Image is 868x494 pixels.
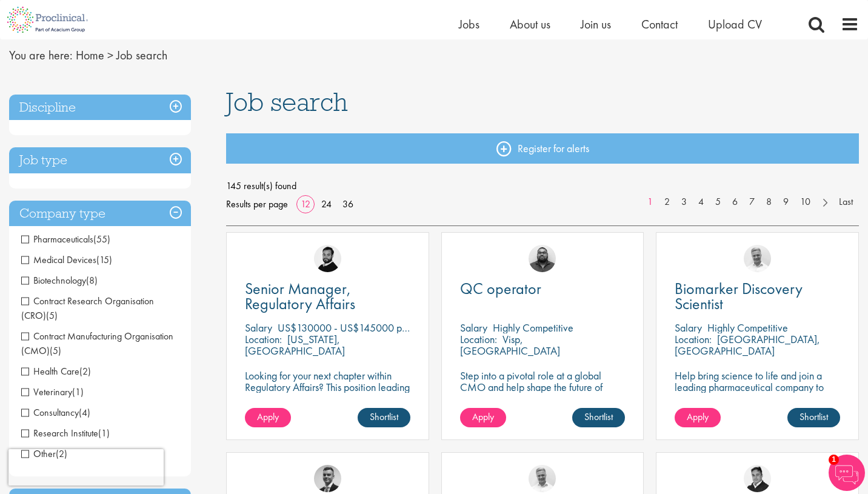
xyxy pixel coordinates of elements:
[529,465,556,492] img: Joshua Bye
[460,408,506,427] a: Apply
[675,332,820,358] p: [GEOGRAPHIC_DATA], [GEOGRAPHIC_DATA]
[9,147,191,173] h3: Job type
[572,408,625,427] a: Shortlist
[21,365,79,378] span: Health Care
[358,408,410,427] a: Shortlist
[9,201,191,227] h3: Company type
[460,332,497,346] span: Location:
[21,427,98,439] span: Research Institute
[829,455,865,491] img: Chatbot
[76,47,104,63] a: breadcrumb link
[708,16,762,32] a: Upload CV
[529,245,556,272] img: Ashley Bennett
[21,274,86,287] span: Biotechnology
[21,253,112,266] span: Medical Devices
[86,274,98,287] span: (8)
[707,321,788,335] p: Highly Competitive
[21,447,56,460] span: Other
[72,386,84,398] span: (1)
[472,410,494,423] span: Apply
[96,253,112,266] span: (15)
[245,332,282,346] span: Location:
[314,465,341,492] a: Alex Bill
[9,95,191,121] h3: Discipline
[245,370,410,416] p: Looking for your next chapter within Regulatory Affairs? This position leading projects and worki...
[21,330,173,357] span: Contract Manufacturing Organisation (CMO)
[709,195,727,209] a: 5
[317,198,336,210] a: 24
[460,332,560,358] p: Visp, [GEOGRAPHIC_DATA]
[460,321,487,335] span: Salary
[675,408,721,427] a: Apply
[675,370,840,427] p: Help bring science to life and join a leading pharmaceutical company to play a key role in delive...
[8,449,164,486] iframe: reCAPTCHA
[777,195,795,209] a: 9
[460,281,626,296] a: QC operator
[692,195,710,209] a: 4
[226,133,859,164] a: Register for alerts
[21,274,98,287] span: Biotechnology
[21,233,110,245] span: Pharmaceuticals
[687,410,709,423] span: Apply
[658,195,676,209] a: 2
[787,408,840,427] a: Shortlist
[675,321,702,335] span: Salary
[50,344,61,357] span: (5)
[21,386,72,398] span: Veterinary
[21,253,96,266] span: Medical Devices
[21,406,90,419] span: Consultancy
[116,47,167,63] span: Job search
[493,321,573,335] p: Highly Competitive
[98,427,110,439] span: (1)
[296,198,315,210] a: 12
[675,281,840,312] a: Biomarker Discovery Scientist
[314,245,341,272] img: Nick Walker
[744,245,771,272] img: Joshua Bye
[675,278,803,314] span: Biomarker Discovery Scientist
[9,47,73,63] span: You are here:
[46,309,58,322] span: (5)
[459,16,479,32] a: Jobs
[245,408,291,427] a: Apply
[226,195,288,213] span: Results per page
[245,321,272,335] span: Salary
[460,370,626,404] p: Step into a pivotal role at a global CMO and help shape the future of healthcare manufacturing.
[21,295,154,322] span: Contract Research Organisation (CRO)
[641,16,678,32] a: Contact
[56,447,67,460] span: (2)
[21,233,93,245] span: Pharmaceuticals
[581,16,611,32] a: Join us
[460,278,541,299] span: QC operator
[93,233,110,245] span: (55)
[226,177,859,195] span: 145 result(s) found
[21,447,67,460] span: Other
[79,365,91,378] span: (2)
[21,365,91,378] span: Health Care
[743,195,761,209] a: 7
[245,281,410,312] a: Senior Manager, Regulatory Affairs
[675,332,712,346] span: Location:
[744,465,771,492] img: Peter Duvall
[338,198,358,210] a: 36
[829,455,839,465] span: 1
[510,16,550,32] a: About us
[107,47,113,63] span: >
[641,195,659,209] a: 1
[21,427,110,439] span: Research Institute
[833,195,859,209] a: Last
[257,410,279,423] span: Apply
[226,85,348,118] span: Job search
